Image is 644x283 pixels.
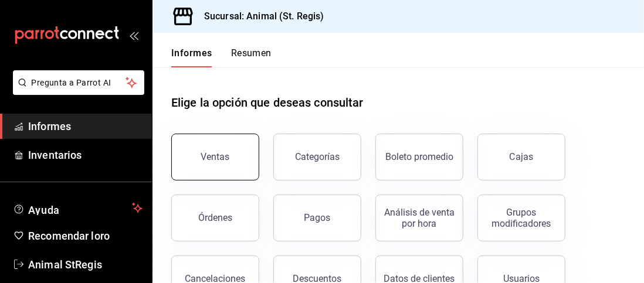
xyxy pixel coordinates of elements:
font: Categorías [295,151,340,162]
font: Boleto promedio [385,151,453,162]
a: Cajas [477,134,565,180]
font: Órdenes [198,212,232,223]
font: Animal StRegis [28,258,102,271]
font: Informes [171,47,212,59]
font: Sucursal: Animal (St. Regis) [204,11,324,22]
font: Recomendar loro [28,230,110,242]
button: Boleto promedio [375,134,463,180]
font: Informes [28,120,71,132]
font: Análisis de venta por hora [384,207,455,229]
font: Inventarios [28,149,82,161]
font: Cajas [510,151,534,162]
button: Pagos [273,195,361,241]
font: Pagos [304,212,331,223]
button: Grupos modificadores [477,195,565,241]
font: Elige la opción que deseas consultar [171,96,364,110]
font: Grupos modificadores [492,207,551,229]
button: Categorías [273,134,361,180]
font: Pregunta a Parrot AI [32,78,111,87]
button: Ventas [171,134,259,180]
button: Análisis de venta por hora [375,195,463,241]
div: pestañas de navegación [171,47,272,67]
button: Órdenes [171,195,259,241]
font: Ayuda [28,204,60,216]
button: Pregunta a Parrot AI [13,70,144,95]
button: abrir_cajón_menú [129,30,138,40]
font: Ventas [201,151,230,162]
a: Pregunta a Parrot AI [8,85,144,97]
font: Resumen [231,47,272,59]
